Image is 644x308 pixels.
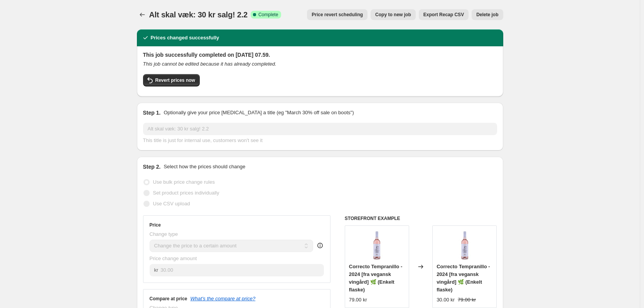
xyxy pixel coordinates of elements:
span: Set product prices individually [153,190,219,196]
span: Complete [258,12,278,18]
div: 79.00 kr [349,296,367,304]
button: Price revert scheduling [307,9,368,20]
span: Copy to new job [375,12,411,18]
input: 30% off holiday sale [143,123,497,135]
button: Copy to new job [371,9,416,20]
button: Export Recap CSV [419,9,469,20]
span: Correcto Tempranillo - 2024 [fra vegansk vingård] 🌿 (Enkelt flaske) [437,264,490,293]
button: What's the compare at price? [191,296,256,301]
h2: Step 2. [143,163,161,171]
span: This title is just for internal use, customers won't see it [143,137,263,143]
i: This job cannot be edited because it has already completed. [143,61,276,67]
h2: Prices changed successfully [151,34,219,42]
h3: Compare at price [150,296,187,302]
p: Optionally give your price [MEDICAL_DATA] a title (eg "March 30% off sale on boots") [164,109,354,117]
strike: 79.00 kr [458,296,476,304]
span: Use CSV upload [153,201,190,206]
input: 80.00 [160,264,324,276]
button: Delete job [472,9,503,20]
p: Select how the prices should change [164,163,245,171]
span: Revert prices now [155,77,195,83]
button: Revert prices now [143,74,200,86]
span: Price change amount [150,256,197,261]
img: CorrectoTempranillo-2024_fraveganskvingaard__vh0181_80x.jpg [449,230,480,261]
span: Alt skal væk: 30 kr salg! 2.2 [149,10,248,19]
span: Change type [150,231,178,237]
h2: This job successfully completed on [DATE] 07.59. [143,51,497,59]
span: Correcto Tempranillo - 2024 [fra vegansk vingård] 🌿 (Enkelt flaske) [349,264,402,293]
span: Delete job [476,12,498,18]
h2: Step 1. [143,109,161,117]
span: kr [154,267,158,273]
span: Use bulk price change rules [153,179,215,185]
span: Export Recap CSV [423,12,464,18]
div: 30.00 kr [437,296,455,304]
img: CorrectoTempranillo-2024_fraveganskvingaard__vh0181_80x.jpg [361,230,392,261]
span: Price revert scheduling [312,12,363,18]
button: Price change jobs [137,9,148,20]
h3: Price [150,222,161,228]
h6: STOREFRONT EXAMPLE [345,215,497,222]
div: help [316,242,324,249]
